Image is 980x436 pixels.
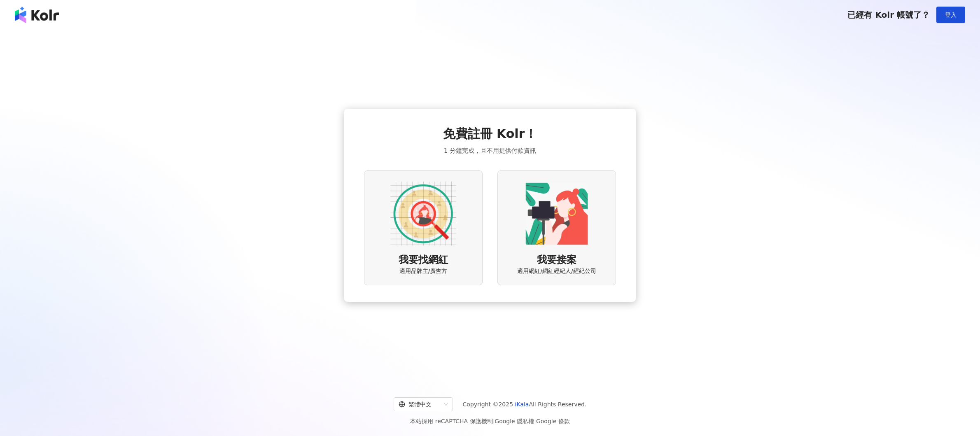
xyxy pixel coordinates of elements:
span: 我要接案 [537,253,576,267]
a: Google 條款 [536,418,570,424]
button: 登入 [936,7,965,23]
span: 免費註冊 Kolr！ [443,125,537,142]
img: AD identity option [390,181,456,247]
span: 登入 [945,12,957,18]
span: 已經有 Kolr 帳號了？ [847,10,930,20]
img: logo [15,7,59,23]
span: 適用網紅/網紅經紀人/經紀公司 [517,267,596,275]
span: 適用品牌主/廣告方 [399,267,448,275]
a: Google 隱私權 [495,418,534,424]
img: KOL identity option [524,181,590,247]
span: 1 分鐘完成，且不用提供付款資訊 [444,146,536,156]
span: 我要找網紅 [399,253,448,267]
span: 本站採用 reCAPTCHA 保護機制 [410,416,569,426]
span: | [493,418,495,424]
span: | [534,418,536,424]
div: 繁體中文 [399,398,441,411]
a: iKala [515,401,529,408]
span: Copyright © 2025 All Rights Reserved. [463,399,587,409]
